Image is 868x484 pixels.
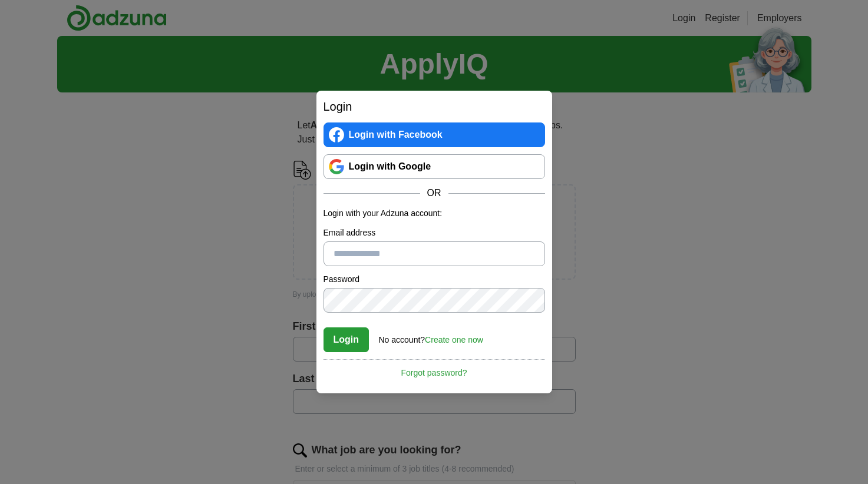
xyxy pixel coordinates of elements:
div: No account? [379,327,483,346]
a: Forgot password? [324,359,545,379]
button: Login [324,327,369,352]
a: Login with Google [324,154,545,179]
a: Login with Facebook [324,122,545,147]
p: Login with your Adzuna account: [324,207,545,220]
label: Email address [324,227,545,239]
h2: Login [324,98,545,115]
label: Password [324,273,545,286]
span: OR [420,186,448,200]
a: Create one now [425,335,483,344]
